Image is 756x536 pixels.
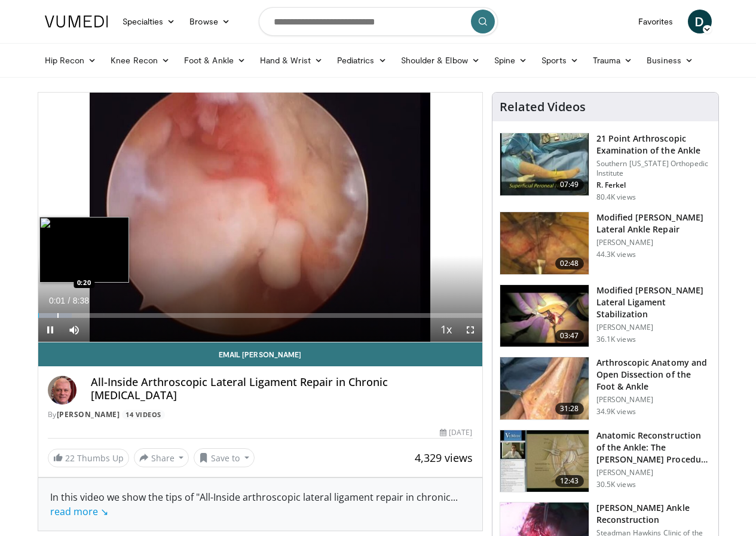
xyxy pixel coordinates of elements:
a: Knee Recon [103,48,177,72]
p: [PERSON_NAME] [596,238,711,247]
a: Pediatrics [330,48,394,72]
span: 03:47 [555,330,584,342]
p: 30.5K views [596,480,636,489]
img: image.jpeg [39,217,129,283]
span: 8:38 [73,296,89,305]
span: 31:28 [555,403,584,415]
span: 07:49 [555,179,584,191]
p: 36.1K views [596,335,636,344]
a: Hip Recon [38,48,104,72]
a: Email [PERSON_NAME] [38,342,482,366]
h3: 21 Point Arthroscopic Examination of the Ankle [596,133,711,157]
a: 12:43 Anatomic Reconstruction of the Ankle: The [PERSON_NAME] Procedure for Ank… [PERSON_NAME] 30... [500,430,711,493]
a: Specialties [115,10,183,33]
p: Southern [US_STATE] Orthopedic Institute [596,159,711,178]
h4: All-Inside Arthroscopic Lateral Ligament Repair in Chronic [MEDICAL_DATA] [91,376,473,402]
a: Trauma [586,48,640,72]
h3: Modified [PERSON_NAME] Lateral Ligament Stabilization [596,284,711,320]
a: D [688,10,712,33]
div: Progress Bar [38,313,482,318]
a: 03:47 Modified [PERSON_NAME] Lateral Ligament Stabilization [PERSON_NAME] 36.1K views [500,284,711,348]
button: Share [134,448,189,467]
div: In this video we show the tips of "All-Inside arthroscopic lateral ligament repair in chronic [50,490,470,519]
a: 07:49 21 Point Arthroscopic Examination of the Ankle Southern [US_STATE] Orthopedic Institute R. ... [500,133,711,202]
div: By [48,409,473,420]
p: 44.3K views [596,250,636,259]
span: 0:01 [49,296,65,305]
p: 80.4K views [596,192,636,202]
div: [DATE] [440,427,472,438]
a: Sports [534,48,586,72]
a: Hand & Wrist [253,48,330,72]
a: Business [639,48,700,72]
img: Avatar [48,376,76,405]
h3: Arthroscopic Anatomy and Open Dissection of the Foot & Ankle [596,357,711,393]
img: VuMedi Logo [45,16,108,27]
span: ... [50,491,458,518]
a: 02:48 Modified [PERSON_NAME] Lateral Ankle Repair [PERSON_NAME] 44.3K views [500,212,711,275]
a: Foot & Ankle [177,48,253,72]
h3: [PERSON_NAME] Ankle Reconstruction [596,502,711,526]
a: 31:28 Arthroscopic Anatomy and Open Dissection of the Foot & Ankle [PERSON_NAME] 34.9K views [500,357,711,420]
img: widescreen_open_anatomy_100000664_3.jpg.150x105_q85_crop-smart_upscale.jpg [500,357,589,419]
a: 22 Thumbs Up [48,449,129,467]
video-js: Video Player [38,93,482,342]
a: Browse [182,10,237,33]
a: [PERSON_NAME] [57,409,120,419]
p: R. Ferkel [596,180,711,190]
p: [PERSON_NAME] [596,395,711,405]
img: 279206_0002_1.png.150x105_q85_crop-smart_upscale.jpg [500,430,589,492]
p: [PERSON_NAME] [596,468,711,477]
img: 38788_0000_3.png.150x105_q85_crop-smart_upscale.jpg [500,212,589,274]
button: Pause [38,318,62,342]
input: Search topics, interventions [259,7,498,36]
button: Mute [62,318,86,342]
img: Picture_9_13_2.png.150x105_q85_crop-smart_upscale.jpg [500,285,589,347]
span: 22 [65,452,75,464]
a: Favorites [631,10,681,33]
button: Save to [194,448,255,467]
p: 34.9K views [596,407,636,416]
a: 14 Videos [122,410,166,420]
img: d2937c76-94b7-4d20-9de4-1c4e4a17f51d.150x105_q85_crop-smart_upscale.jpg [500,133,589,195]
span: 02:48 [555,258,584,269]
h3: Anatomic Reconstruction of the Ankle: The [PERSON_NAME] Procedure for Ank… [596,430,711,465]
button: Playback Rate [434,318,458,342]
span: 12:43 [555,475,584,487]
span: / [68,296,71,305]
span: 4,329 views [415,451,473,465]
a: read more ↘ [50,505,108,518]
h4: Related Videos [500,100,586,114]
button: Fullscreen [458,318,482,342]
a: Spine [487,48,534,72]
a: Shoulder & Elbow [394,48,487,72]
h3: Modified [PERSON_NAME] Lateral Ankle Repair [596,212,711,235]
p: [PERSON_NAME] [596,323,711,332]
